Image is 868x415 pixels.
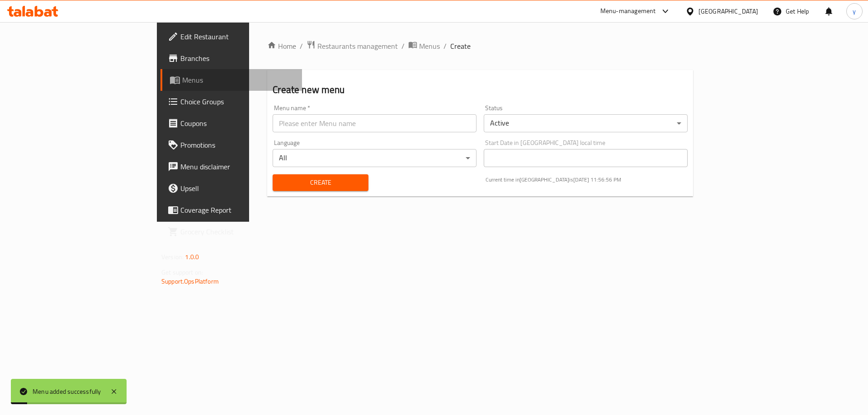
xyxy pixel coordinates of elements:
a: Menus [160,69,302,91]
input: Please enter Menu name [273,114,476,132]
span: Grocery Checklist [180,226,295,237]
span: Get support on: [161,266,203,278]
span: Menus [419,41,440,51]
a: Menus [408,40,440,52]
div: Menu-management [600,6,656,17]
li: / [401,41,405,51]
a: Grocery Checklist [160,221,302,242]
span: Create [280,177,361,188]
span: 1.0.0 [185,251,199,263]
span: Version: [161,251,184,263]
button: Create [273,174,368,191]
a: Edit Restaurant [160,26,302,47]
a: Branches [160,47,302,69]
span: y [853,6,856,16]
a: Promotions [160,134,302,156]
a: Coupons [160,112,302,134]
span: Upsell [180,183,295,194]
span: Menu disclaimer [180,161,295,172]
span: Branches [180,53,295,64]
span: Choice Groups [180,96,295,107]
a: Support.OpsPlatform [161,275,219,287]
div: [GEOGRAPHIC_DATA] [698,6,758,16]
span: Create [450,41,471,51]
a: Choice Groups [160,91,302,112]
span: Edit Restaurant [180,31,295,42]
div: All [273,149,476,167]
a: Coverage Report [160,199,302,221]
span: Promotions [180,140,295,150]
a: Upsell [160,177,302,199]
p: Current time in [GEOGRAPHIC_DATA] is [DATE] 11:56:56 PM [486,176,688,184]
li: / [443,41,447,51]
div: Active [484,114,688,132]
a: Menu disclaimer [160,156,302,177]
a: Restaurants management [307,40,398,52]
span: Restaurants management [317,41,398,51]
h2: Create new menu [273,83,688,97]
span: Coverage Report [180,205,295,215]
span: Coupons [180,118,295,129]
span: Menus [182,75,295,85]
nav: breadcrumb [267,40,693,52]
div: Menu added successfully [33,387,101,396]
